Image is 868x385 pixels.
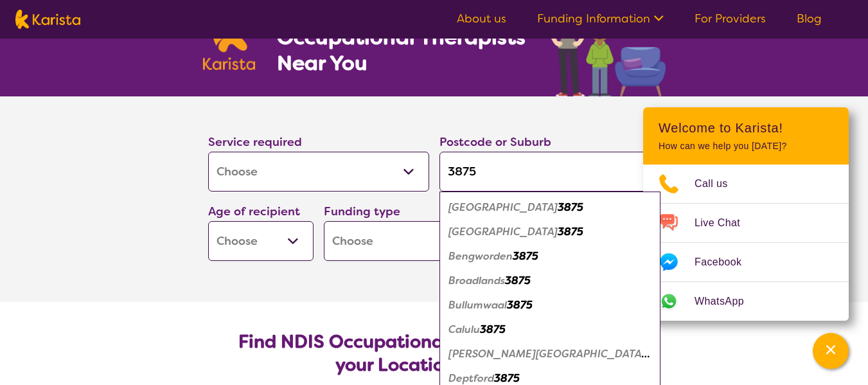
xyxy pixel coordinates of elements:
em: 3875 [507,298,533,312]
a: About us [457,11,506,26]
img: Karista logo [15,10,80,29]
em: Bullumwaal [448,298,507,312]
em: 3875 [505,274,531,287]
div: Channel Menu [643,107,849,321]
em: Bengworden [448,249,513,263]
a: Web link opens in a new tab. [643,282,849,321]
div: Bullumwaal 3875 [446,293,654,318]
div: Calulu 3875 [446,318,654,342]
p: How can we help you [DATE]? [659,141,833,152]
em: 3875 [558,201,583,214]
em: [PERSON_NAME][GEOGRAPHIC_DATA] [448,347,650,361]
label: Postcode or Suburb [439,134,551,150]
h2: Find NDIS Occupational Therapists based on your Location & Needs [218,330,650,377]
button: Channel Menu [813,333,849,369]
label: Service required [208,134,302,150]
span: Call us [695,174,743,193]
em: Broadlands [448,274,505,287]
div: Broadlands 3875 [446,269,654,293]
span: WhatsApp [695,292,759,311]
a: For Providers [695,11,766,26]
em: Calulu [448,323,480,336]
em: [GEOGRAPHIC_DATA] [448,225,558,238]
div: Bengworden 3875 [446,244,654,269]
em: [GEOGRAPHIC_DATA] [448,201,558,214]
em: Deptford [448,372,494,385]
em: 3875 [513,249,538,263]
a: Funding Information [537,11,664,26]
em: 3875 [480,323,506,336]
ul: Choose channel [643,165,849,321]
span: Live Chat [695,213,756,233]
label: Funding type [324,204,400,219]
div: Clifton Creek 3875 [446,342,654,366]
div: Bairnsdale 3875 [446,195,654,220]
em: 3875 [558,225,583,238]
em: 3875 [494,372,520,385]
span: Facebook [695,253,757,272]
a: Blog [797,11,822,26]
div: Banksia Peninsula 3875 [446,220,654,244]
h2: Welcome to Karista! [659,120,833,136]
label: Age of recipient [208,204,300,219]
input: Type [439,152,660,192]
